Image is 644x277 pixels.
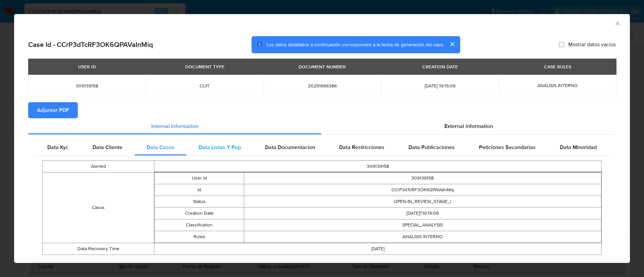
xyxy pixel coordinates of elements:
[568,41,616,48] span: Mostrar datos vacíos
[28,40,153,49] h2: Case Id - CCrP3dTcRF3OK6QPAVaInMiq
[28,102,78,118] button: Adjuntar PDF
[244,184,601,196] td: CCrP3dTcRF3OK6QPAVaInMiq
[155,207,244,219] td: Creation Date
[540,61,575,72] div: CASE RULES
[614,20,620,26] button: Cerrar ventana
[244,196,601,207] td: OPEN-IN_REVIEW_STAGE_I
[272,83,373,89] span: 20251666386
[294,61,350,72] div: DOCUMENT NUMBER
[147,143,174,151] span: Data Casos
[181,61,228,72] div: DOCUMENT TYPE
[155,219,244,231] td: Classification
[36,83,138,89] span: 309139158
[43,160,154,172] td: Alerted
[199,143,241,151] span: Data Listas Y Pep
[444,36,460,52] button: cerrar
[28,118,616,134] div: Detailed info
[155,231,244,243] td: Rules
[93,143,122,151] span: Data Cliente
[244,231,601,243] td: ANÁLISIS INTERNO
[267,41,444,48] span: Los datos detallados a continuación corresponden a la fecha de generación del caso.
[14,14,630,263] div: closure-recommendation-modal
[244,207,601,219] td: [DATE]T19:15:06
[154,160,602,172] td: 309139158
[265,143,315,151] span: Data Documentacion
[35,139,609,155] div: Detailed internal info
[155,172,244,184] td: User Id
[537,82,578,89] span: ANÁLISIS INTERNO
[154,243,602,255] td: [DATE]
[43,172,154,243] td: Casos
[151,122,199,130] span: Internal information
[560,143,597,151] span: Data Minoridad
[244,219,601,231] td: SPECIAL_ANALYSIS
[154,83,256,89] span: CUIT
[43,243,154,255] td: Data Recovery Time
[339,143,384,151] span: Data Restricciones
[389,83,491,89] span: [DATE] 19:15:06
[409,143,455,151] span: Data Publicaciones
[74,61,100,72] div: USER ID
[155,184,244,196] td: Id
[418,61,462,72] div: CREATION DATE
[479,143,536,151] span: Peticiones Secundarias
[559,42,564,47] input: Mostrar datos vacíos
[155,196,244,207] td: Status
[244,172,601,184] td: 309139158
[37,103,69,118] span: Adjuntar PDF
[47,143,68,151] span: Data Kyc
[444,122,493,130] span: External information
